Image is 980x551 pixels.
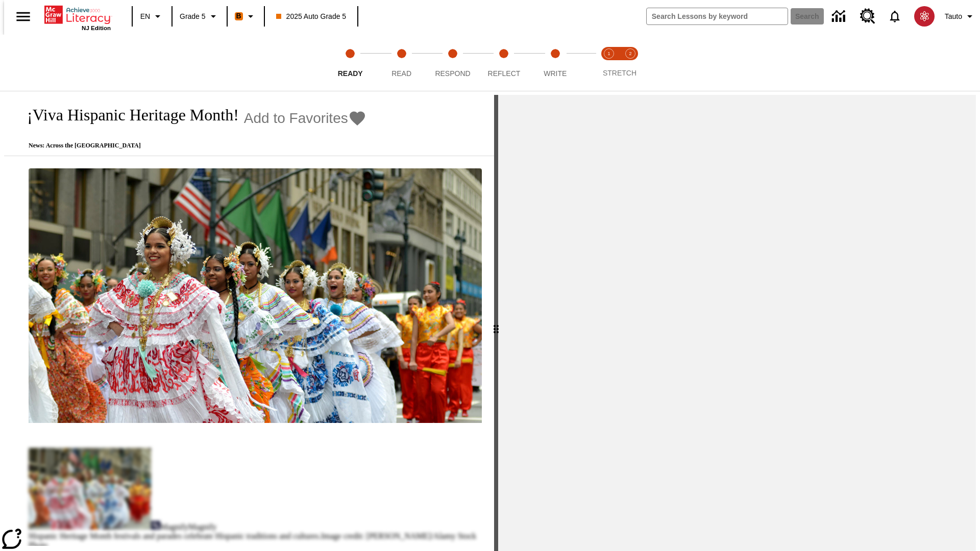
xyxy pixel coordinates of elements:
[914,6,935,27] img: avatar image
[29,168,482,423] img: A photograph of Hispanic women participating in a parade celebrating Hispanic culture. The women ...
[16,142,366,149] p: News: Across the [GEOGRAPHIC_DATA]
[945,11,962,22] span: Tauto
[607,51,610,56] text: 1
[423,35,482,91] button: Respond step 3 of 5
[826,3,854,31] a: Data Center
[908,3,941,30] button: Select a new avatar
[526,35,585,91] button: Write step 5 of 5
[8,2,38,32] button: Open side menu
[544,69,567,78] span: Write
[594,35,624,91] button: Stretch Read step 1 of 2
[494,95,498,551] div: Press Enter or Spacebar and then press right and left arrow keys to move the slider
[629,51,631,56] text: 2
[881,3,908,30] a: Notifications
[435,69,470,78] span: Respond
[244,110,348,127] span: Add to Favorites
[488,69,521,78] span: Reflect
[82,25,111,31] span: NJ Edition
[231,7,261,26] button: Boost Class color is orange. Change class color
[338,69,363,78] span: Ready
[498,95,976,551] div: activity
[236,10,241,22] span: B
[276,11,347,22] span: 2025 Auto Grade 5
[176,7,224,26] button: Grade: Grade 5, Select a grade
[854,3,881,30] a: Resource Center, Will open in new tab
[647,8,788,24] input: search field
[44,4,111,31] div: Home
[321,35,380,91] button: Ready step 1 of 5
[603,69,636,77] span: STRETCH
[4,95,494,546] div: reading
[140,11,150,22] span: EN
[474,35,533,91] button: Reflect step 4 of 5
[180,11,206,22] span: Grade 5
[244,109,366,127] button: Add to Favorites - ¡Viva Hispanic Heritage Month!
[16,106,239,124] h1: ¡Viva Hispanic Heritage Month!
[391,69,411,78] span: Read
[941,7,980,26] button: Profile/Settings
[372,35,431,91] button: Read step 2 of 5
[136,7,168,26] button: Language: EN, Select a language
[616,35,645,91] button: Stretch Respond step 2 of 2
